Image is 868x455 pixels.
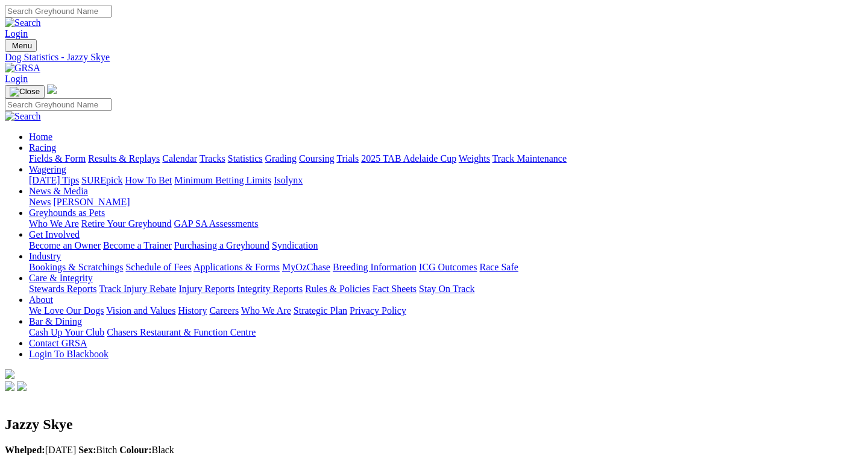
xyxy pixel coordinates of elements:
a: Integrity Reports [237,284,303,294]
a: Statistics [228,153,263,164]
a: Results & Replays [88,153,160,164]
a: Rules & Policies [305,284,370,294]
a: Become a Trainer [103,240,172,250]
a: Privacy Policy [350,305,406,316]
a: MyOzChase [282,262,330,272]
a: Bookings & Scratchings [29,262,123,272]
a: Injury Reports [178,284,234,294]
a: Trials [336,153,359,164]
a: 2025 TAB Adelaide Cup [361,153,456,164]
img: twitter.svg [17,381,27,391]
a: Schedule of Fees [125,262,191,272]
a: How To Bet [125,175,172,185]
a: Login To Blackbook [29,349,108,359]
a: Care & Integrity [29,273,93,283]
a: Wagering [29,164,66,174]
a: Who We Are [241,305,291,316]
span: [DATE] [5,445,76,455]
a: Industry [29,251,61,261]
a: History [178,305,207,316]
a: Weights [459,153,490,164]
div: Racing [29,153,863,164]
a: Syndication [272,240,318,250]
a: Chasers Restaurant & Function Centre [107,327,256,337]
a: News [29,197,51,207]
a: Login [5,74,28,84]
div: Bar & Dining [29,327,863,338]
a: News & Media [29,186,88,196]
a: [PERSON_NAME] [53,197,130,207]
a: Coursing [299,153,335,164]
div: About [29,305,863,316]
a: Fields & Form [29,153,86,164]
a: Strategic Plan [294,305,347,316]
a: Racing [29,142,56,153]
a: Bar & Dining [29,316,82,326]
a: Login [5,28,28,39]
a: Home [29,132,52,142]
a: SUREpick [81,175,122,185]
a: Cash Up Your Club [29,327,104,337]
img: Search [5,17,41,28]
img: GRSA [5,63,40,74]
a: Dog Statistics - Jazzy Skye [5,52,863,63]
a: Who We Are [29,218,79,229]
a: Applications & Forms [193,262,280,272]
b: Sex: [78,445,96,455]
a: ICG Outcomes [419,262,477,272]
a: Fact Sheets [373,284,417,294]
div: Greyhounds as Pets [29,218,863,229]
a: Calendar [162,153,197,164]
button: Toggle navigation [5,85,45,98]
input: Search [5,5,112,17]
a: Race Safe [479,262,518,272]
a: Greyhounds as Pets [29,208,105,218]
a: Tracks [200,153,225,164]
a: About [29,294,53,305]
a: Become an Owner [29,240,101,250]
span: Menu [12,41,32,50]
a: Grading [265,153,297,164]
div: Care & Integrity [29,284,863,294]
div: Wagering [29,175,863,186]
a: We Love Our Dogs [29,305,104,316]
a: GAP SA Assessments [174,218,259,229]
button: Toggle navigation [5,39,37,52]
img: Search [5,111,41,122]
a: Stay On Track [419,284,474,294]
span: Bitch [78,445,117,455]
a: [DATE] Tips [29,175,79,185]
img: logo-grsa-white.png [47,84,57,94]
a: Vision and Values [106,305,175,316]
b: Colour: [119,445,151,455]
a: Get Involved [29,229,80,240]
h2: Jazzy Skye [5,416,863,433]
a: Track Maintenance [492,153,567,164]
div: Get Involved [29,240,863,251]
a: Breeding Information [333,262,417,272]
a: Careers [209,305,239,316]
a: Minimum Betting Limits [174,175,271,185]
div: Industry [29,262,863,273]
img: Close [10,87,40,97]
a: Track Injury Rebate [99,284,176,294]
img: facebook.svg [5,381,14,391]
a: Stewards Reports [29,284,96,294]
b: Whelped: [5,445,45,455]
a: Purchasing a Greyhound [174,240,269,250]
a: Isolynx [274,175,303,185]
input: Search [5,98,112,111]
img: logo-grsa-white.png [5,369,14,379]
a: Retire Your Greyhound [81,218,172,229]
span: Black [119,445,174,455]
a: Contact GRSA [29,338,87,348]
div: News & Media [29,197,863,208]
